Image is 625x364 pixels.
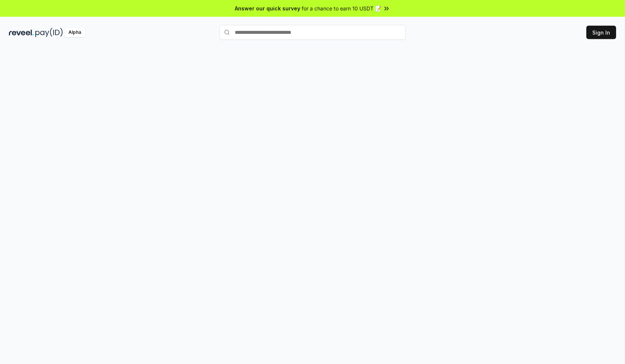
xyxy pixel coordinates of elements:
[586,26,616,39] button: Sign In
[35,28,63,37] img: pay_id
[9,28,34,37] img: reveel_dark
[302,4,381,12] span: for a chance to earn 10 USDT 📝
[64,28,85,37] div: Alpha
[235,4,300,12] span: Answer our quick survey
